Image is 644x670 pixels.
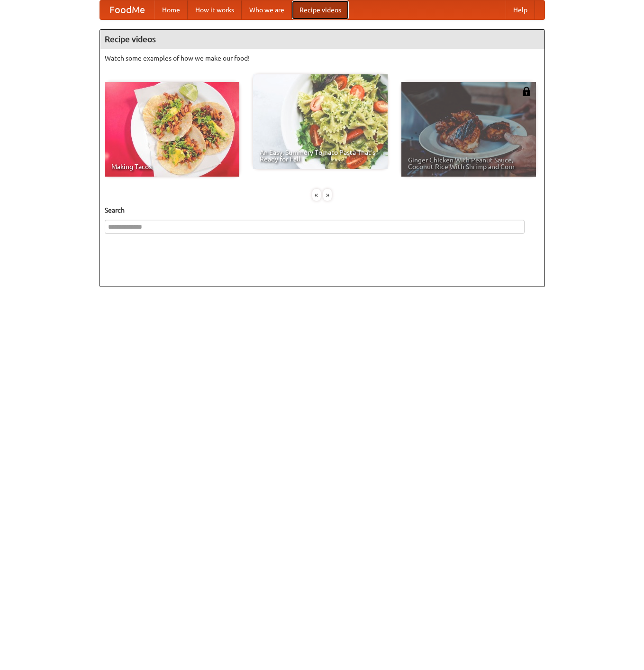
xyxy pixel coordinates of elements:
a: FoodMe [100,0,154,19]
img: 483408.png [522,87,531,96]
div: » [323,189,332,201]
a: Help [506,0,535,19]
span: An Easy, Summery Tomato Pasta That's Ready for Fall [260,149,381,162]
span: Making Tacos [111,163,233,170]
a: Home [154,0,188,19]
h4: Recipe videos [100,30,544,49]
a: How it works [188,0,242,19]
div: « [312,189,321,201]
a: Recipe videos [292,0,349,19]
p: Watch some examples of how we make our food! [105,54,540,63]
h5: Search [105,205,540,215]
a: An Easy, Summery Tomato Pasta That's Ready for Fall [253,74,388,169]
a: Who we are [242,0,292,19]
a: Making Tacos [105,82,239,177]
